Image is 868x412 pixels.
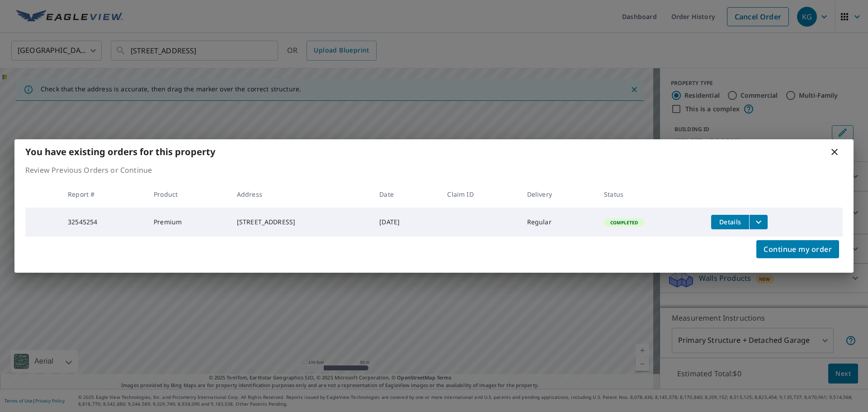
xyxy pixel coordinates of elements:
[146,208,230,237] td: Premium
[237,218,365,227] div: [STREET_ADDRESS]
[764,243,832,256] span: Continue my order
[25,146,215,158] b: You have existing orders for this property
[605,219,643,226] span: Completed
[372,208,440,237] td: [DATE]
[717,218,744,226] span: Details
[520,181,597,208] th: Delivery
[61,181,146,208] th: Report #
[372,181,440,208] th: Date
[146,181,230,208] th: Product
[756,240,839,258] button: Continue my order
[25,165,843,175] p: Review Previous Orders or Continue
[440,181,519,208] th: Claim ID
[61,208,146,237] td: 32545254
[520,208,597,237] td: Regular
[597,181,704,208] th: Status
[749,215,768,229] button: filesDropdownBtn-32545254
[230,181,372,208] th: Address
[711,215,749,229] button: detailsBtn-32545254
